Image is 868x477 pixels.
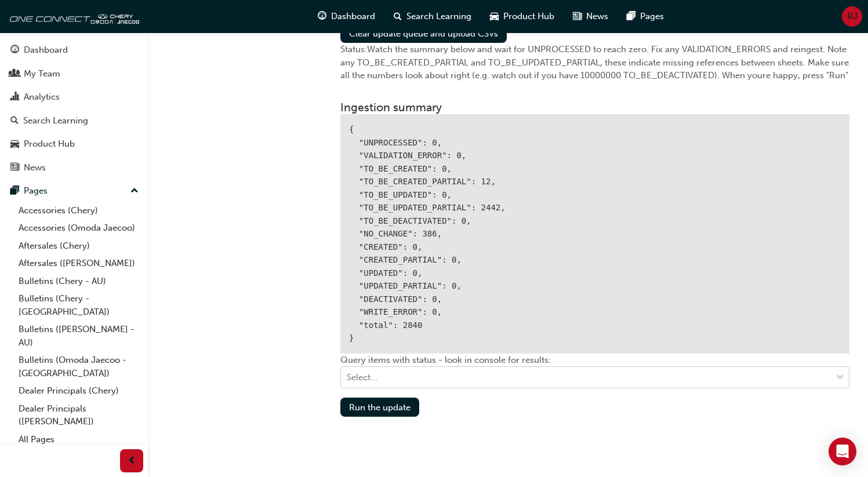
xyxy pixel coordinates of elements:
a: car-iconProduct Hub [481,5,564,28]
span: Search Learning [406,10,471,23]
button: Pages [5,180,143,202]
div: Status: Watch the summary below and wait for UNPROCESSED to reach zero. Fix any VALIDATION_ERRORS... [340,43,849,82]
a: Product Hub [5,133,143,155]
span: Dashboard [331,10,375,23]
a: pages-iconPages [618,5,673,28]
span: pages-icon [10,186,19,196]
a: Analytics [5,86,143,108]
a: News [5,157,143,179]
span: RJ [847,10,858,23]
span: search-icon [10,116,19,126]
div: Query items with status - look in console for results: [340,354,849,398]
button: DashboardMy TeamAnalyticsSearch LearningProduct HubNews [5,37,143,180]
span: News [586,10,608,23]
span: chart-icon [10,92,19,103]
button: Clear update queue and upload CSVs [340,24,507,43]
span: car-icon [490,9,499,24]
span: news-icon [10,163,19,173]
a: guage-iconDashboard [308,5,384,28]
h3: Ingestion summary [340,101,849,114]
div: Analytics [24,90,60,104]
a: Bulletins (Chery - [GEOGRAPHIC_DATA]) [14,290,143,321]
span: people-icon [10,69,19,79]
span: pages-icon [627,9,635,24]
a: news-iconNews [564,5,618,28]
a: Bulletins (Omoda Jaecoo - [GEOGRAPHIC_DATA]) [14,351,143,382]
span: guage-icon [10,45,19,56]
a: All Pages [14,431,143,449]
div: Product Hub [24,137,75,151]
a: Bulletins ([PERSON_NAME] - AU) [14,321,143,351]
div: Dashboard [24,43,68,57]
button: RJ [842,6,862,27]
a: Accessories (Chery) [14,202,143,220]
button: Run the update [340,398,419,417]
a: Dealer Principals ([PERSON_NAME]) [14,400,143,431]
div: Pages [24,184,48,198]
span: guage-icon [318,9,326,24]
a: Aftersales ([PERSON_NAME]) [14,254,143,272]
span: car-icon [10,139,19,150]
div: { "UNPROCESSED": 0, "VALIDATION_ERROR": 0, "TO_BE_CREATED": 0, "TO_BE_CREATED_PARTIAL": 12, "TO_B... [340,114,849,354]
div: Select... [347,371,377,384]
div: Search Learning [23,114,88,128]
a: Dealer Principals (Chery) [14,382,143,400]
a: Bulletins (Chery - AU) [14,272,143,290]
span: news-icon [573,9,582,24]
a: Dashboard [5,39,143,61]
span: Pages [640,10,664,23]
span: up-icon [130,184,139,199]
span: Product Hub [503,10,554,23]
a: Aftersales (Chery) [14,237,143,255]
span: prev-icon [128,454,136,468]
span: search-icon [394,9,402,24]
div: News [24,161,46,174]
a: Search Learning [5,110,143,132]
div: My Team [24,67,60,81]
a: My Team [5,63,143,85]
div: Open Intercom Messenger [829,438,856,465]
img: oneconnect [6,5,139,28]
a: Accessories (Omoda Jaecoo) [14,219,143,237]
a: search-iconSearch Learning [384,5,481,28]
span: down-icon [836,370,844,385]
